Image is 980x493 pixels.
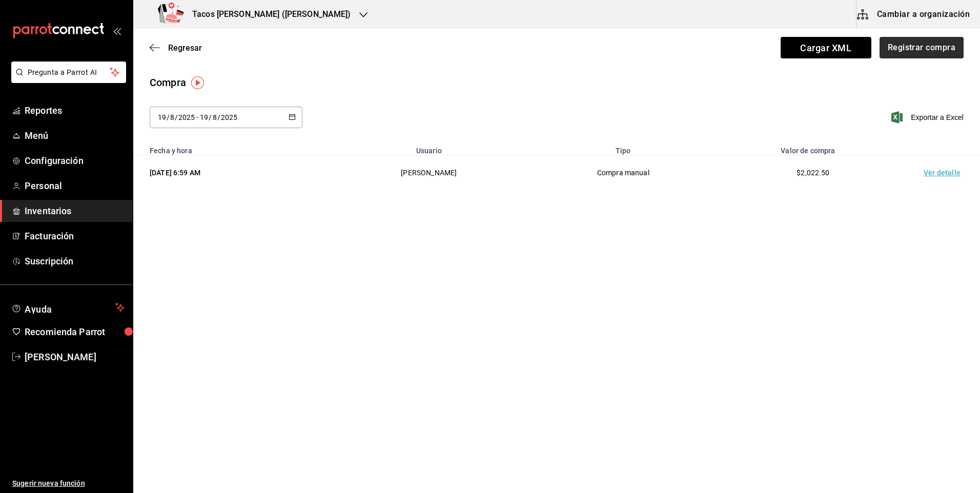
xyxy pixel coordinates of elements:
th: Valor de compra [718,140,908,155]
span: Sugerir nueva función [12,478,125,489]
td: Ver detalle [908,155,980,191]
h3: Tacos [PERSON_NAME] ([PERSON_NAME]) [184,8,351,20]
span: Pregunta a Parrot AI [28,67,110,78]
th: Fecha y hora [133,140,330,155]
span: Regresar [168,43,202,53]
div: [DATE] 6:59 AM [150,168,317,178]
span: / [167,113,170,121]
span: Recomienda Parrot [25,325,125,339]
input: Month [212,113,217,121]
button: Pregunta a Parrot AI [11,61,126,83]
input: Year [178,113,195,121]
span: Configuración [25,154,125,168]
span: Cargar XML [781,37,871,58]
td: [PERSON_NAME] [330,155,528,191]
span: Personal [25,179,125,193]
span: $2,022.50 [797,169,829,177]
input: Day [157,113,167,121]
span: [PERSON_NAME] [25,350,125,364]
th: Usuario [330,140,528,155]
span: Ayuda [25,301,111,314]
td: Compra manual [528,155,718,191]
div: Compra [150,75,186,90]
input: Month [170,113,175,121]
span: Suscripción [25,254,125,268]
button: Regresar [150,43,202,53]
span: - [196,113,198,121]
span: Facturación [25,229,125,243]
span: / [217,113,220,121]
span: / [209,113,212,121]
input: Year [220,113,238,121]
button: Registrar compra [880,37,964,58]
span: Menú [25,129,125,142]
img: Tooltip marker [191,76,204,89]
button: open_drawer_menu [113,27,121,35]
a: Pregunta a Parrot AI [7,74,126,85]
span: Inventarios [25,204,125,218]
th: Tipo [528,140,718,155]
input: Day [199,113,209,121]
span: / [175,113,178,121]
button: Exportar a Excel [893,111,964,124]
span: Reportes [25,104,125,117]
